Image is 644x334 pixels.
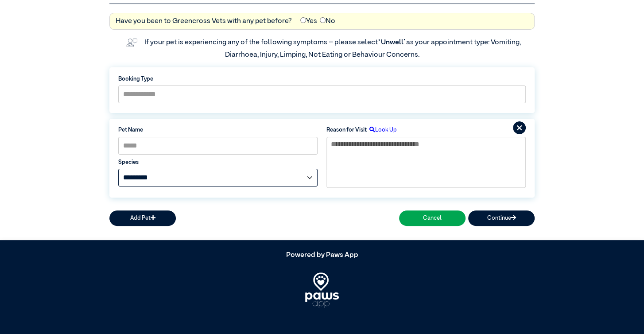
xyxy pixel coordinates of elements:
[399,210,466,226] button: Cancel
[326,126,367,134] label: Reason for Visit
[468,210,535,226] button: Continue
[300,17,306,23] input: Yes
[300,16,317,27] label: Yes
[118,158,318,167] label: Species
[367,126,397,134] label: Look Up
[320,16,335,27] label: No
[123,35,140,50] img: vet
[305,272,339,308] img: PawsApp
[118,126,318,134] label: Pet Name
[320,17,326,23] input: No
[118,75,526,83] label: Booking Type
[116,16,292,27] label: Have you been to Greencross Vets with any pet before?
[109,251,535,260] h5: Powered by Paws App
[144,39,522,58] label: If your pet is experiencing any of the following symptoms – please select as your appointment typ...
[109,210,176,226] button: Add Pet
[378,39,406,46] span: “Unwell”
